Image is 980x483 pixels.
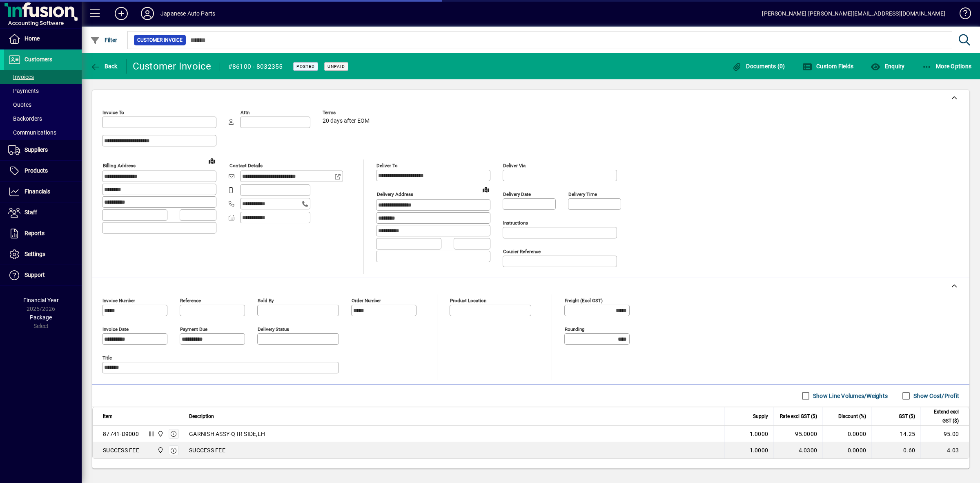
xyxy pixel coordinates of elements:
[899,412,915,421] span: GST ($)
[30,314,52,321] span: Package
[241,110,249,115] mat-label: Attn
[920,468,969,478] td: 119.03
[753,412,768,421] span: Supply
[4,182,82,202] a: Financials
[953,2,970,28] a: Knowledge Base
[503,249,541,254] mat-label: Courier Reference
[205,154,218,167] a: View on map
[920,442,969,458] td: 4.03
[103,412,113,421] span: Item
[4,29,82,49] a: Home
[802,63,854,70] span: Custom Fields
[24,167,48,174] span: Products
[133,60,212,73] div: Customer Invoice
[565,298,603,303] mat-label: Freight (excl GST)
[565,326,584,332] mat-label: Rounding
[869,59,906,74] button: Enquiry
[189,412,214,421] span: Description
[82,59,127,74] app-page-header-button: Back
[327,64,345,69] span: Unpaid
[4,244,82,265] a: Settings
[103,446,139,454] div: SUCCESS FEE
[838,412,866,421] span: Discount (%)
[180,298,201,303] mat-label: Reference
[228,60,283,73] div: #86100 - 8032355
[103,430,139,438] div: 87741-D9000
[90,63,118,70] span: Back
[732,63,785,70] span: Documents (0)
[4,161,82,181] a: Products
[4,98,82,112] a: Quotes
[155,429,165,438] span: Central
[871,442,920,458] td: 0.60
[871,468,920,478] td: GST exclusive
[922,63,972,70] span: More Options
[376,163,398,168] mat-label: Deliver To
[352,298,381,303] mat-label: Order number
[258,298,274,303] mat-label: Sold by
[750,446,768,454] span: 1.0000
[4,140,82,160] a: Suppliers
[4,265,82,285] a: Support
[88,59,120,74] button: Back
[189,430,265,438] span: GARNISH ASSY-QTR SIDE,LH
[180,326,207,332] mat-label: Payment due
[102,298,135,303] mat-label: Invoice number
[816,468,865,478] td: 20.00
[778,430,817,438] div: 95.0000
[24,209,37,216] span: Staff
[23,297,59,303] span: Financial Year
[102,355,112,361] mat-label: Title
[871,426,920,442] td: 14.25
[568,191,597,197] mat-label: Delivery time
[750,430,768,438] span: 1.0000
[759,468,816,478] td: Freight (excl GST)
[189,446,225,454] span: SUCCESS FEE
[822,426,871,442] td: 0.0000
[160,7,215,20] div: Japanese Auto Parts
[778,446,817,454] div: 4.0300
[258,326,289,332] mat-label: Delivery status
[8,101,31,108] span: Quotes
[703,468,752,478] td: 0.0000 M³
[503,191,531,197] mat-label: Delivery date
[800,59,856,74] button: Custom Fields
[88,33,120,47] button: Filter
[4,223,82,244] a: Reports
[780,412,817,421] span: Rate excl GST ($)
[24,230,45,236] span: Reports
[24,272,45,278] span: Support
[4,84,82,98] a: Payments
[102,326,129,332] mat-label: Invoice date
[822,442,871,458] td: 0.0000
[871,63,904,70] span: Enquiry
[762,7,945,20] div: [PERSON_NAME] [PERSON_NAME][EMAIL_ADDRESS][DOMAIN_NAME]
[102,110,124,115] mat-label: Invoice To
[4,126,82,139] a: Communications
[323,118,370,124] span: 20 days after EOM
[137,36,183,44] span: Customer Invoice
[4,70,82,84] a: Invoices
[24,251,45,257] span: Settings
[925,407,959,425] span: Extend excl GST ($)
[8,129,56,136] span: Communications
[296,64,315,69] span: Posted
[8,88,39,94] span: Payments
[108,6,134,21] button: Add
[24,188,50,195] span: Financials
[450,298,486,303] mat-label: Product location
[912,392,959,400] label: Show Cost/Profit
[8,115,42,122] span: Backorders
[90,37,118,43] span: Filter
[479,183,492,196] a: View on map
[654,468,703,478] td: Total Volume
[4,112,82,126] a: Backorders
[4,202,82,223] a: Staff
[24,35,40,42] span: Home
[323,110,372,115] span: Terms
[920,426,969,442] td: 95.00
[134,6,160,21] button: Profile
[24,146,48,153] span: Suppliers
[503,163,526,168] mat-label: Deliver via
[8,74,34,80] span: Invoices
